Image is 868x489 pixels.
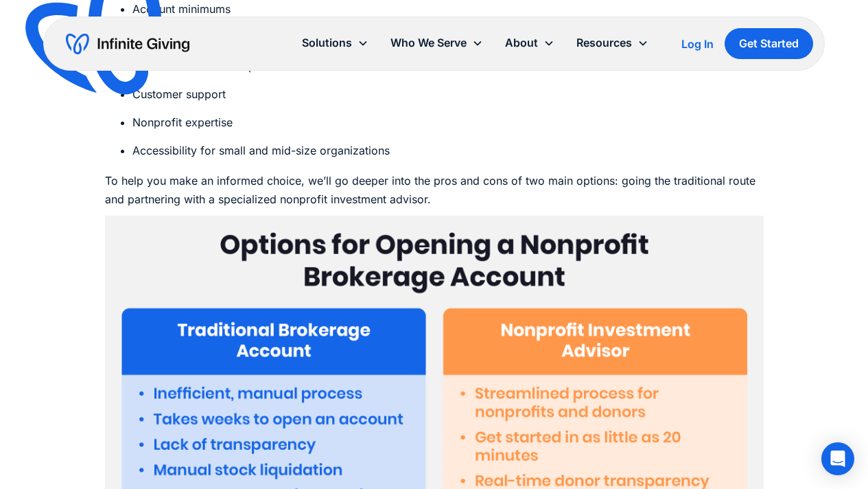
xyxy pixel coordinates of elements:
div: Resources [565,28,659,58]
a: home [66,33,189,55]
a: Log In [681,36,714,52]
a: Get Started [725,28,813,59]
div: Who We Serve [379,28,494,58]
div: About [494,28,565,58]
li: Nonprofit expertise [132,113,764,132]
div: About [505,34,538,52]
div: Resources [576,34,632,52]
li: Customer support [132,85,764,104]
div: Log In [681,38,714,49]
p: To help you make an informed choice, we’ll go deeper into the pros and cons of two main options: ... [105,172,764,209]
li: Accessibility for small and mid-size organizations [132,141,764,160]
div: Open Intercom Messenger [821,442,854,475]
div: Who We Serve [390,34,467,52]
div: Solutions [291,28,379,58]
div: Solutions [302,34,352,52]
